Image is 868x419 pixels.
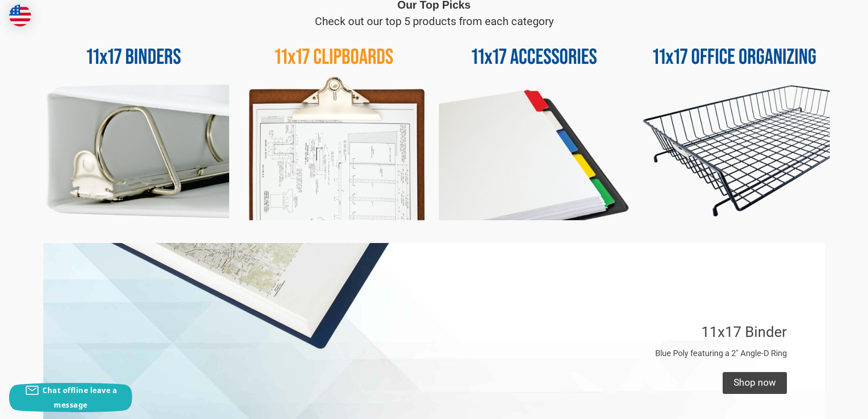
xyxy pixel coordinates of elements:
button: Chat offline leave a message [9,383,132,412]
img: 11x17 Binders [38,30,229,221]
div: Shop now [723,372,787,394]
img: 11x17 Clipboards [239,30,430,221]
div: Shop now [734,376,776,390]
p: Check out our top 5 products from each category [315,13,554,30]
img: duty and tax information for United States [9,5,31,26]
img: 11x17 Accessories [439,30,630,221]
p: Blue Poly featuring a 2" Angle-D Ring [655,347,787,359]
span: Chat offline leave a message [42,385,117,410]
p: 11x17 Binder [701,321,787,343]
img: 11x17 Office Organizing [639,30,830,221]
iframe: Google Customer Reviews [793,394,868,419]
